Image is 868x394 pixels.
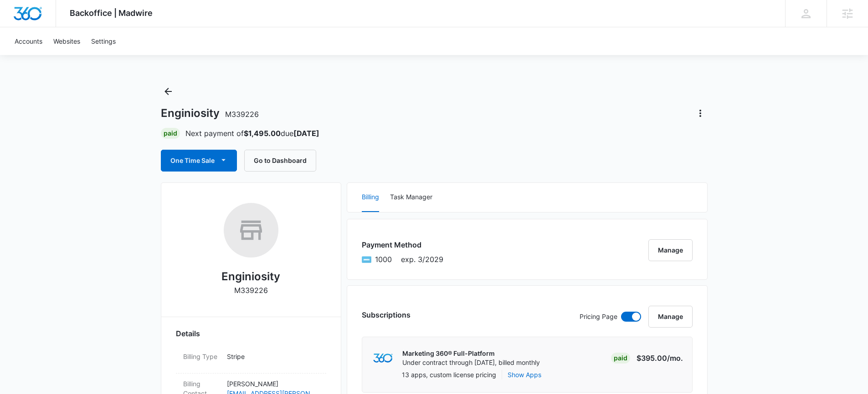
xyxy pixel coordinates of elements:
[225,110,259,119] span: M339226
[221,268,280,285] h2: Enginiosity
[390,183,432,212] button: Task Manager
[375,254,392,265] span: American Express ending with
[402,370,496,379] p: 13 apps, custom license pricing
[161,106,259,120] h1: Enginiosity
[402,358,540,367] p: Under contract through [DATE], billed monthly
[667,354,683,363] span: /mo.
[580,312,617,322] p: Pricing Page
[176,346,326,374] div: Billing TypeStripe
[234,285,268,296] p: M339226
[648,239,693,261] button: Manage
[362,239,443,250] h3: Payment Method
[9,27,48,55] a: Accounts
[293,129,319,138] strong: [DATE]
[161,128,180,139] div: Paid
[648,306,693,328] button: Manage
[693,106,708,121] button: Actions
[244,129,281,138] strong: $1,495.00
[86,27,121,55] a: Settings
[161,150,237,172] button: One Time Sale
[362,309,411,320] h3: Subscriptions
[227,379,319,389] p: [PERSON_NAME]
[637,353,683,364] p: $395.00
[244,150,316,172] button: Go to Dashboard
[185,128,319,139] p: Next payment of due
[373,354,393,363] img: marketing360Logo
[611,353,630,364] div: Paid
[402,349,540,358] p: Marketing 360® Full-Platform
[161,84,175,99] button: Back
[48,27,86,55] a: Websites
[508,370,541,379] button: Show Apps
[183,352,220,361] dt: Billing Type
[401,254,443,265] span: exp. 3/2029
[70,8,153,18] span: Backoffice | Madwire
[362,183,379,212] button: Billing
[227,352,319,361] p: Stripe
[176,328,200,339] span: Details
